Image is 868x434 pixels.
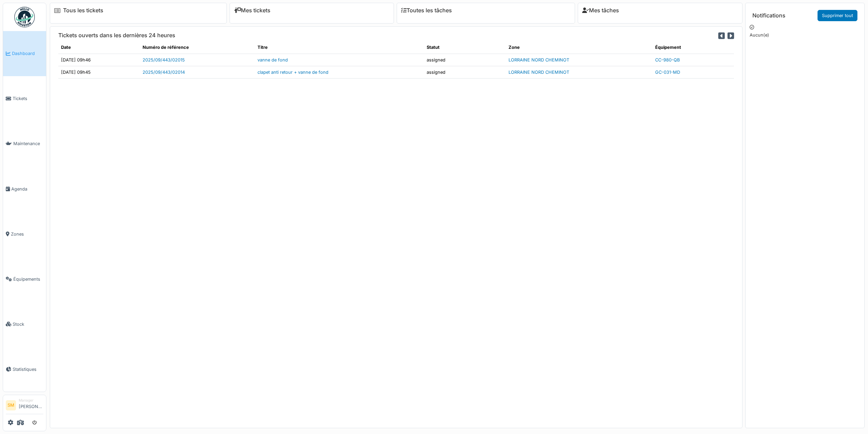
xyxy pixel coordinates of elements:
[143,70,185,75] a: 2025/09/443/02014
[3,347,46,392] a: Statistiques
[6,398,43,414] a: SM Manager[PERSON_NAME]
[401,7,452,14] a: Toutes les tâches
[750,32,860,38] p: Aucun(e)
[258,70,328,75] a: clapet anti retour + vanne de fond
[258,57,288,62] a: vanne de fond
[509,57,569,62] a: LORRAINE NORD CHEMINOT
[58,41,140,54] th: Date
[3,166,46,211] a: Agenda
[655,57,680,62] a: CC-980-QB
[58,54,140,66] td: [DATE] 09h46
[424,41,505,54] th: Statut
[11,231,43,237] span: Zones
[58,32,175,39] h6: Tickets ouverts dans les dernières 24 heures
[11,186,43,192] span: Agenda
[509,70,569,75] a: LORRAINE NORD CHEMINOT
[13,321,43,327] span: Stock
[3,31,46,76] a: Dashboard
[143,57,185,62] a: 2025/09/443/02015
[3,211,46,256] a: Zones
[3,121,46,166] a: Maintenance
[19,398,43,403] div: Manager
[19,398,43,412] li: [PERSON_NAME]
[3,302,46,347] a: Stock
[655,70,680,75] a: GC-031-MD
[13,95,43,102] span: Tickets
[234,7,270,14] a: Mes tickets
[3,76,46,121] a: Tickets
[818,10,857,21] a: Supprimer tout
[752,12,785,19] h6: Notifications
[14,7,35,27] img: Badge_color-CXgf-gQk.svg
[140,41,255,54] th: Numéro de référence
[12,50,43,57] span: Dashboard
[506,41,652,54] th: Zone
[652,41,734,54] th: Équipement
[63,7,103,14] a: Tous les tickets
[13,366,43,373] span: Statistiques
[13,140,43,147] span: Maintenance
[6,400,16,410] li: SM
[424,66,505,78] td: assigned
[582,7,619,14] a: Mes tâches
[3,256,46,302] a: Équipements
[58,66,140,78] td: [DATE] 09h45
[255,41,424,54] th: Titre
[424,54,505,66] td: assigned
[13,276,43,282] span: Équipements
